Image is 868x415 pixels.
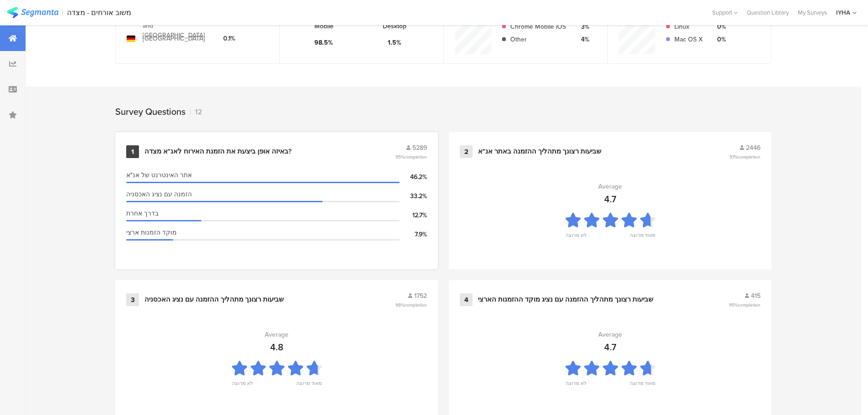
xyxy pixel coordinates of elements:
div: 2 [460,145,473,158]
span: completion [404,302,427,308]
img: segmanta logo [7,7,58,18]
div: Desktop [383,21,406,31]
div: 1.5% [388,38,401,47]
span: 98% [395,302,427,308]
span: אתר האינטרנט של אנ"א [126,170,192,180]
div: Chrome Mobile iOS [510,22,566,31]
a: My Surveys [793,8,832,17]
div: 1 [126,145,139,158]
div: שביעות רצונך מתהליך ההזמנה עם נציג מוקד ההזמנות הארצי [478,295,653,304]
span: 2446 [746,143,760,153]
div: 7.9% [400,230,427,239]
div: מאוד מרוצה [630,379,655,392]
div: משוב אורחים - מצדה [67,8,131,17]
div: שביעות רצונך מתהליך ההזמנה באתר אנ"א [478,147,601,156]
div: 4% [573,35,589,44]
span: 5289 [412,143,427,153]
div: לא מרוצה [565,231,586,244]
div: Survey Questions [115,105,185,118]
div: 98.5% [314,38,333,47]
div: Mobile [314,21,334,31]
div: באיזה אופן ביצעת את הזמנת האירוח לאנ"א מצדה? [144,147,292,156]
div: Linux [674,22,703,31]
div: 4.7 [604,192,616,206]
div: מאוד מרוצה [296,379,322,392]
div: Average [598,182,622,191]
div: | [62,7,63,18]
div: Average [265,330,288,339]
div: 33.2% [400,191,427,201]
span: מוקד הזמנות ארצי [126,228,177,237]
div: 4.8 [270,340,283,354]
div: 3% [573,22,589,31]
div: [GEOGRAPHIC_DATA] [143,34,205,43]
span: 415 [751,291,760,301]
span: 97% [729,154,760,160]
div: 12.7% [400,210,427,220]
div: 0% [710,22,726,31]
span: completion [404,154,427,160]
span: 95% [395,154,427,160]
a: Question Library [742,8,793,17]
div: 4.7 [604,340,616,354]
div: 0.1% [218,34,235,43]
div: 3 [126,293,139,306]
div: Average [598,330,622,339]
div: 0% [710,35,726,44]
span: בדרך אחרת [126,209,159,218]
span: completion [738,302,760,308]
div: 46.2% [400,172,427,182]
div: Other [510,35,566,44]
span: 1752 [414,291,427,301]
div: 12 [190,107,202,117]
div: שביעות רצונך מתהליך ההזמנה עם נציג האכסניה [144,295,284,304]
span: 95% [729,302,760,308]
span: הזמנה עם נציג האכסניה [126,190,192,199]
div: 4 [460,293,473,306]
div: IYHA [836,8,850,17]
div: לא מרוצה [232,379,253,392]
div: מאוד מרוצה [630,231,655,244]
span: completion [738,154,760,160]
div: לא מרוצה [565,379,586,392]
div: Support [712,5,738,20]
div: Mac OS X [674,35,703,44]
